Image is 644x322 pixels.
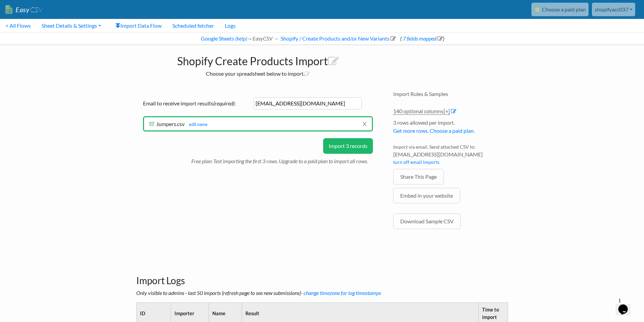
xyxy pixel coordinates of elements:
[254,97,362,109] input: example@gmail.com
[301,290,381,296] a: - change timezone for log timestamps
[36,19,106,32] a: Sheet Details & Settings
[200,35,234,42] a: Google Sheets
[393,143,508,169] li: Import via email. Send attached CSV to:
[393,159,439,165] a: turn off email imports
[393,188,460,203] a: Embed in your website
[393,108,450,115] a: 140 optional columns[+]
[393,169,444,184] a: Share This Page
[393,91,508,97] h4: Import Rules & Samples
[143,99,251,107] label: Email to receive import results :
[235,35,247,42] a: (help)
[213,100,234,106] i: (required)
[616,295,637,315] iframe: chat widget
[402,35,443,42] a: 7 fields mapped
[136,258,508,287] h3: Import Logs
[29,5,43,14] span: CSV
[400,35,444,42] span: ( )
[592,3,635,16] a: shopifyacc037
[393,119,508,138] li: 3 rows allowed per import.
[531,3,589,16] a: ⭐ Choose a paid plan
[191,154,373,165] p: Free plan: Test importing the first 3 rows. Upgrade to a paid plan to import all rows.
[136,70,380,77] h2: Choose your spreadsheet below to import.
[280,35,396,42] a: Shopify / Create Products and/or New Variants
[444,108,450,114] span: [+]
[5,3,43,17] a: EasyCSV
[167,19,219,32] a: Scheduled fetcher
[136,290,381,296] i: Only visible to admins - last 50 imports (refresh page to see new submissions)
[323,138,373,154] button: Import 3 records
[393,127,475,134] a: Get more rows. Choose a paid plan.
[393,150,508,158] span: [EMAIL_ADDRESS][DOMAIN_NAME]
[362,117,367,130] a: x
[393,214,461,229] a: Download Sample CSV
[186,122,208,127] a: edit name
[156,121,185,127] span: Jumpers.csv
[110,19,167,32] a: Import Data Flow
[253,35,279,42] i: EasyCSV →
[136,51,380,68] h1: Shopify Create Products Import
[219,19,241,32] a: Logs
